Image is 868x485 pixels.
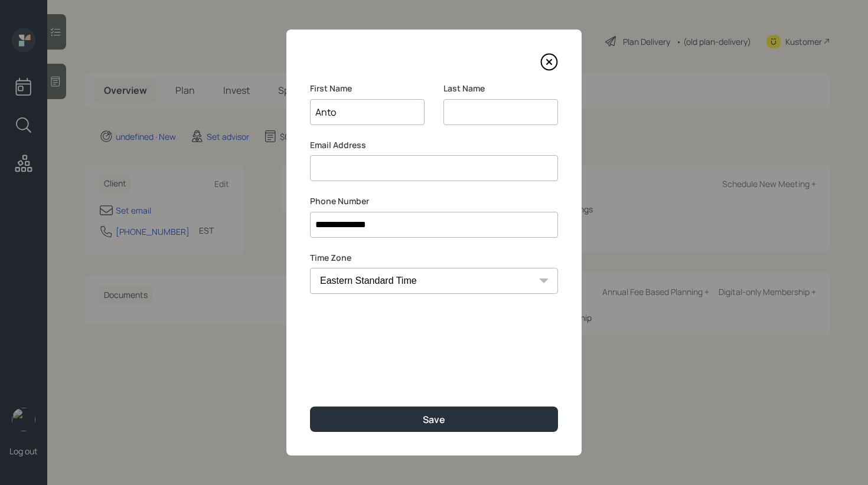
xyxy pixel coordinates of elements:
label: Last Name [443,83,558,94]
label: Email Address [310,139,558,151]
label: Phone Number [310,195,558,207]
label: Time Zone [310,252,558,264]
label: First Name [310,83,425,94]
div: Save [423,413,445,426]
button: Save [310,407,558,432]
